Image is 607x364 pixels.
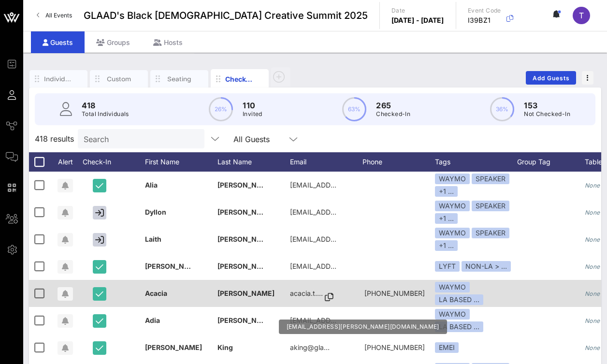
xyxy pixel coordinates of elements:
[435,240,458,251] div: +1 ...
[435,186,458,197] div: +1 ...
[526,71,576,85] button: Add Guests
[145,235,161,243] span: Laith
[585,209,600,216] i: None
[82,109,129,119] p: Total Individuals
[391,15,444,25] p: [DATE] - [DATE]
[362,152,435,172] div: Phone
[145,208,166,216] span: Dyllon
[472,174,509,184] div: SPEAKER
[435,321,483,332] div: LA BASED …
[376,109,410,119] p: Checked-In
[585,236,600,243] i: None
[77,152,126,172] div: Check-In
[585,290,600,297] i: None
[524,100,570,111] p: 153
[585,344,600,351] i: None
[217,289,275,297] span: [PERSON_NAME]
[85,31,142,53] div: Groups
[462,261,511,272] div: NON-LA > …
[217,208,275,216] span: [PERSON_NAME]
[165,74,194,84] div: Seating
[44,74,73,84] div: Individuals
[145,152,217,172] div: First Name
[31,31,85,53] div: Guests
[435,282,470,292] div: WAYMO
[573,7,590,24] div: T
[435,342,459,353] div: EMEI
[468,15,501,25] p: I39BZ1
[585,317,600,324] i: None
[435,261,460,272] div: LYFT
[82,100,129,111] p: 418
[364,343,425,351] span: +12025100251
[290,152,362,172] div: Email
[376,100,410,111] p: 265
[84,8,368,23] span: GLAAD's Black [DEMOGRAPHIC_DATA] Creative Summit 2025
[435,152,517,172] div: Tags
[435,201,470,211] div: WAYMO
[217,262,275,270] span: [PERSON_NAME]
[472,201,509,211] div: SPEAKER
[142,31,194,53] div: Hosts
[532,74,570,82] span: Add Guests
[435,174,470,184] div: WAYMO
[217,152,290,172] div: Last Name
[435,294,483,305] div: LA BASED …
[35,133,74,145] span: 418 results
[290,208,406,216] span: [EMAIL_ADDRESS][DOMAIN_NAME]
[145,262,202,270] span: [PERSON_NAME]
[468,6,501,15] p: Event Code
[217,181,275,189] span: [PERSON_NAME]
[104,74,133,84] div: Custom
[364,289,425,297] span: +12016391615
[290,235,406,243] span: [EMAIL_ADDRESS][DOMAIN_NAME]
[217,235,275,243] span: [PERSON_NAME]
[290,181,406,189] span: [EMAIL_ADDRESS][DOMAIN_NAME]
[217,316,275,324] span: [PERSON_NAME]
[233,135,270,144] div: All Guests
[579,11,584,20] span: T
[225,74,254,84] div: Check-In
[217,343,233,351] span: King
[31,8,78,23] a: All Events
[290,262,406,270] span: [EMAIL_ADDRESS][DOMAIN_NAME]
[53,152,77,172] div: Alert
[290,280,323,307] p: acacia.t.…
[243,100,262,111] p: 110
[290,334,330,361] p: aking@gla…
[145,316,160,324] span: Adia
[585,182,600,189] i: None
[435,228,470,238] div: WAYMO
[145,343,202,351] span: [PERSON_NAME]
[290,316,406,324] span: [EMAIL_ADDRESS][DOMAIN_NAME]
[391,6,444,15] p: Date
[243,109,262,119] p: Invited
[585,263,600,270] i: None
[145,181,158,189] span: Alia
[45,12,72,19] span: All Events
[435,309,470,320] div: WAYMO
[517,152,585,172] div: Group Tag
[228,129,305,148] div: All Guests
[524,109,570,119] p: Not Checked-In
[145,289,167,297] span: Acacia
[472,228,509,238] div: SPEAKER
[435,213,458,224] div: +1 ...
